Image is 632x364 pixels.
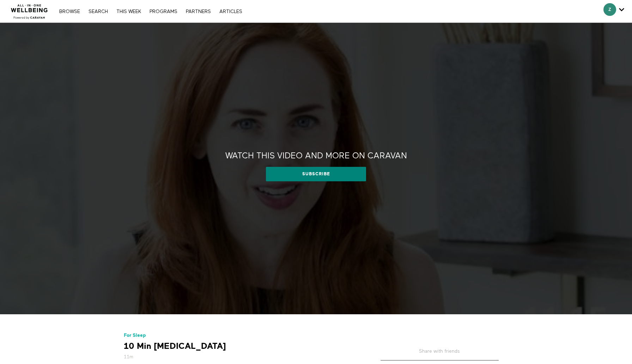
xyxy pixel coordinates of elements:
[225,151,407,162] h2: Watch this video and more on CARAVAN
[381,348,499,360] h5: Share with friends
[216,9,246,14] a: ARTICLES
[113,9,145,14] a: THIS WEEK
[124,333,146,338] a: For Sleep
[124,353,360,360] h5: 11m
[266,167,366,181] a: Subscribe
[85,9,111,14] a: Search
[56,8,245,15] nav: Primary
[146,9,181,14] a: PROGRAMS
[182,9,214,14] a: PARTNERS
[124,341,226,352] strong: 10 Min [MEDICAL_DATA]
[56,9,84,14] a: Browse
